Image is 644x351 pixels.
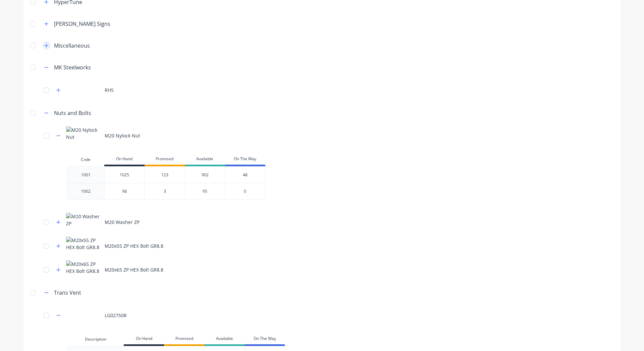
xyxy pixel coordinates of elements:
div: On The Way [245,333,285,346]
div: Available [185,153,225,166]
div: Code [67,153,104,166]
div: [PERSON_NAME] Signs [54,20,110,28]
div: MK Steelworks [54,63,91,71]
div: 123 [145,166,185,183]
div: Available [204,333,245,346]
div: Trans Vent [54,289,81,297]
div: 902 [185,166,225,183]
div: 1025 [105,167,145,183]
div: 1002 [67,183,104,200]
div: Promised [164,333,204,346]
div: 98 [105,183,145,200]
div: Description [67,333,124,346]
div: Nuts and Bolts [54,109,91,117]
div: 0 [225,183,265,200]
div: 95 [185,183,225,200]
div: Promised [145,153,185,166]
div: 48 [225,166,265,183]
div: On Hand [124,333,164,346]
div: On Hand [104,153,145,166]
div: 3 [145,183,185,200]
div: 1001 [67,166,104,183]
div: Miscellaneous [54,42,90,50]
div: On The Way [225,153,265,166]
